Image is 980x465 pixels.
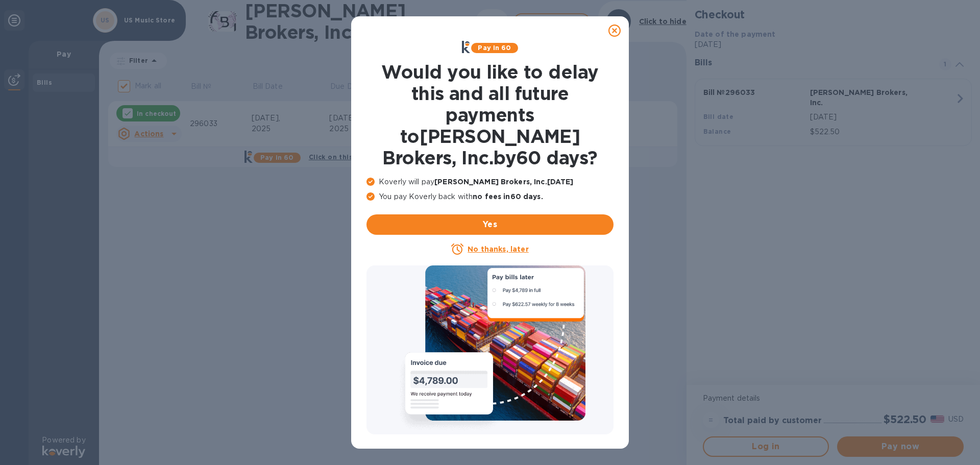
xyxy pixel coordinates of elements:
p: You pay Koverly back with [366,191,614,202]
b: no fees in 60 days . [473,192,543,201]
button: Yes [366,214,614,235]
b: Pay in 60 [478,44,511,52]
span: Yes [375,218,605,231]
h1: Would you like to delay this and all future payments to [PERSON_NAME] Brokers, Inc. by 60 days ? [366,61,614,168]
p: Koverly will pay [366,177,614,187]
u: No thanks, later [468,245,528,253]
b: [PERSON_NAME] Brokers, Inc. [DATE] [434,178,573,186]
